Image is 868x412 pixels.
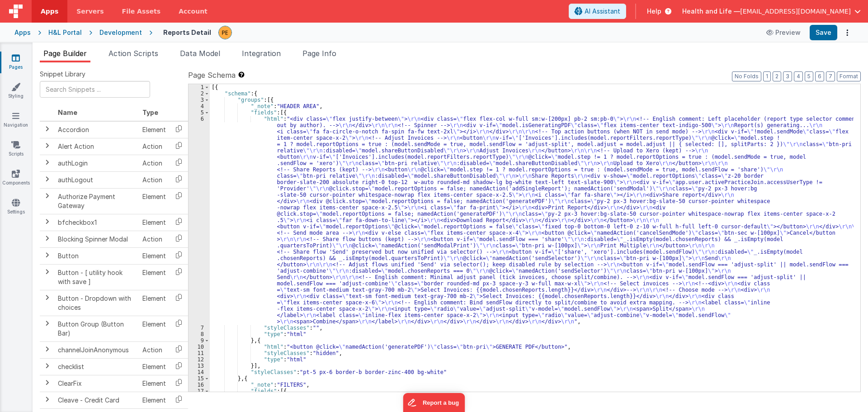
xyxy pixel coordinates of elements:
[189,388,210,394] div: 17
[569,4,626,19] button: AI Assistant
[585,7,620,16] span: AI Assistant
[54,392,139,408] td: Cleave - Credit Card
[139,155,170,171] td: Action
[139,247,170,264] td: Element
[76,7,104,16] span: Servers
[810,25,837,40] button: Save
[122,7,161,16] span: File Assets
[54,231,139,247] td: Blocking Spinner Modal
[180,49,220,58] span: Data Model
[139,121,170,138] td: Element
[189,97,210,103] div: 3
[189,90,210,97] div: 2
[826,71,835,81] button: 7
[139,341,170,358] td: Action
[761,25,806,40] button: Preview
[54,375,139,392] td: ClearFix
[54,155,139,171] td: authLogin
[139,231,170,247] td: Action
[189,116,210,325] div: 6
[188,70,236,81] span: Page Schema
[139,375,170,392] td: Element
[48,28,82,37] div: H&L Portal
[773,71,781,81] button: 2
[54,138,139,155] td: Alert Action
[54,247,139,264] td: Button
[54,264,139,290] td: Button - [ utility hook with save ]
[139,214,170,231] td: Element
[139,290,170,316] td: Element
[837,71,861,81] button: Format
[139,188,170,214] td: Element
[302,49,336,58] span: Page Info
[189,375,210,382] div: 15
[139,264,170,290] td: Element
[189,325,210,331] div: 7
[139,392,170,408] td: Element
[99,28,142,37] div: Development
[403,393,465,412] iframe: Marker.io feedback button
[189,363,210,369] div: 13
[189,84,210,90] div: 1
[841,26,854,39] button: Options
[43,49,87,58] span: Page Builder
[682,7,740,16] span: Health and Life —
[54,341,139,358] td: channelJoinAnonymous
[189,369,210,375] div: 14
[783,71,792,81] button: 3
[805,71,813,81] button: 5
[108,49,158,58] span: Action Scripts
[242,49,281,58] span: Integration
[139,316,170,341] td: Element
[219,26,231,39] img: 9824c9b2ced8ee662419f2f3ea18dbb0
[189,356,210,363] div: 12
[189,337,210,344] div: 9
[142,109,158,116] span: Type
[682,7,861,16] button: Health and Life — [EMAIL_ADDRESS][DOMAIN_NAME]
[139,171,170,188] td: Action
[54,290,139,316] td: Button - Dropdown with choices
[54,188,139,214] td: Authorize Payment Gateway
[40,70,85,79] span: Snippet Library
[740,7,851,16] span: [EMAIL_ADDRESS][DOMAIN_NAME]
[815,71,824,81] button: 6
[54,214,139,231] td: bfcheckbox1
[54,171,139,188] td: authLogout
[14,28,31,37] div: Apps
[732,71,761,81] button: No Folds
[189,103,210,109] div: 4
[40,81,150,98] input: Search Snippets ...
[41,7,58,16] span: Apps
[54,121,139,138] td: Accordion
[54,358,139,375] td: checklist
[647,7,661,16] span: Help
[794,71,803,81] button: 4
[139,358,170,375] td: Element
[189,331,210,337] div: 8
[189,344,210,350] div: 10
[763,71,771,81] button: 1
[139,138,170,155] td: Action
[189,350,210,356] div: 11
[163,29,211,36] h4: Reports Detail
[189,109,210,116] div: 5
[58,109,77,116] span: Name
[189,382,210,388] div: 16
[54,316,139,341] td: Button Group (Button Bar)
